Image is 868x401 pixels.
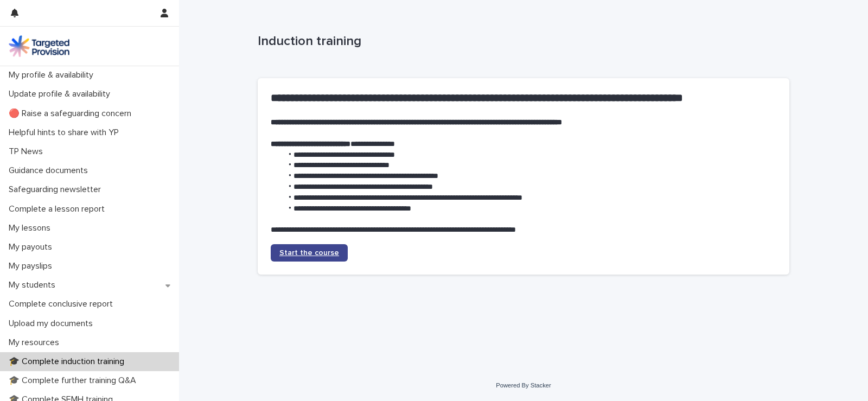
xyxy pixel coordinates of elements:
p: Complete a lesson report [4,204,113,214]
p: Upload my documents [4,319,101,329]
p: 🎓 Complete further training Q&A [4,375,145,386]
a: Start the course [271,244,348,262]
p: Complete conclusive report [4,299,122,309]
p: My payouts [4,242,61,252]
p: 🎓 Complete induction training [4,357,133,367]
p: TP News [4,147,52,157]
p: Update profile & availability [4,89,119,99]
p: My lessons [4,223,59,233]
p: Guidance documents [4,166,97,176]
img: M5nRWzHhSzIhMunXDL62 [9,35,69,57]
p: My payslips [4,261,61,271]
p: Safeguarding newsletter [4,184,110,195]
p: My resources [4,338,68,348]
p: My students [4,280,64,290]
p: 🔴 Raise a safeguarding concern [4,109,140,119]
p: Induction training [258,34,785,49]
p: My profile & availability [4,70,102,80]
p: Helpful hints to share with YP [4,128,127,138]
span: Start the course [279,249,339,257]
a: Powered By Stacker [496,382,551,389]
